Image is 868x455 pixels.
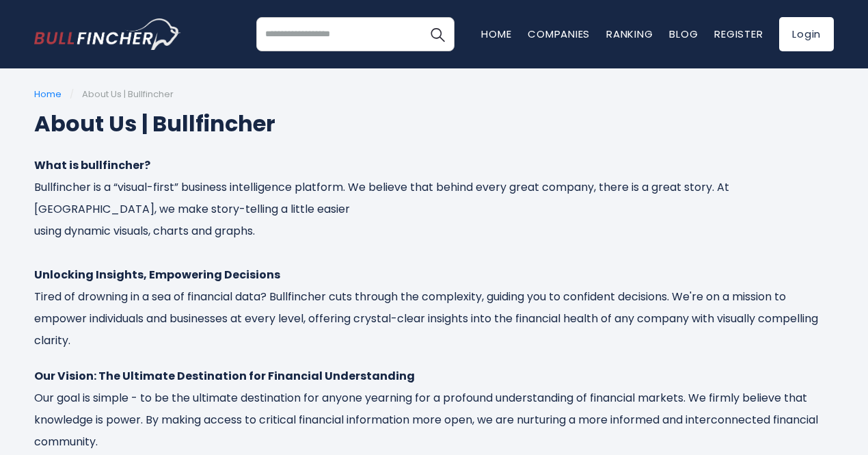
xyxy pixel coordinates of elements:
a: Go to homepage [34,18,181,50]
p: Our goal is simple - to be the ultimate destination for anyone yearning for a profound understand... [34,365,834,453]
strong: Unlocking Insights, Empowering Decisions [34,267,280,283]
span: About Us | Bullfincher [82,88,174,101]
a: Companies [528,27,590,41]
a: Home [34,88,62,101]
img: bullfincher logo [34,18,181,50]
ul: / [34,89,834,101]
strong: What is bullfincher? [34,157,150,173]
h1: About Us | Bullfincher [34,107,834,140]
a: Blog [669,27,698,41]
button: Search [420,17,455,51]
a: Register [714,27,763,41]
p: Bullfincher is a “visual-first” business intelligence platform. We believe that behind every grea... [34,155,834,352]
a: Ranking [606,27,653,41]
a: Login [779,17,834,51]
strong: Our Vision: The Ultimate Destination for Financial Understanding [34,368,415,384]
a: Home [481,27,511,41]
